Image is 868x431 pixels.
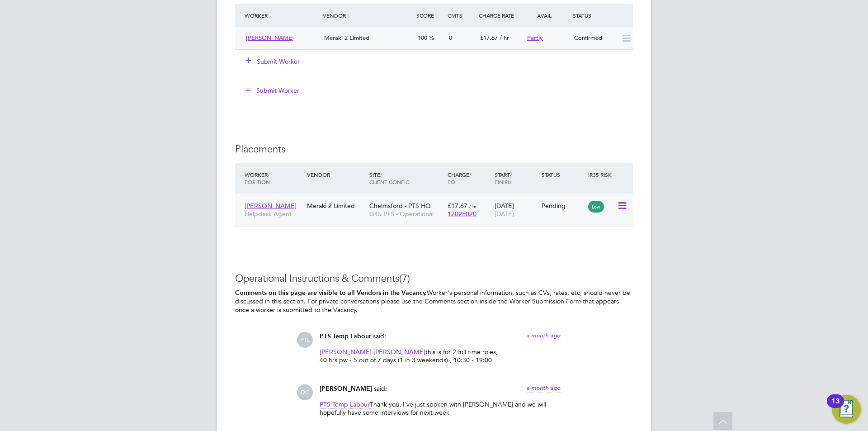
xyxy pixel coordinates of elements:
span: / Position [245,171,270,185]
div: Vendor [321,7,414,24]
h3: Operational Instructions & Comments [235,272,633,285]
div: Start [492,166,539,190]
span: Partly [527,34,543,42]
button: Submit Worker [246,57,300,66]
span: / hr [469,203,477,209]
div: Pending [542,202,584,210]
span: (7) [399,272,410,284]
span: £17.67 [448,202,467,210]
div: Status [571,7,633,24]
p: Thank you, I've just spoken with [PERSON_NAME] and we will hopefully have some interviews for nex... [320,400,561,417]
h3: Placements [235,143,633,156]
span: said: [373,332,386,340]
button: Submit Worker [239,83,307,98]
span: said: [374,384,387,393]
span: 100 [418,34,427,42]
div: Worker [242,166,305,190]
span: Helpdesk Agent [245,210,302,218]
div: [DATE] [492,197,539,223]
div: IR35 Risk [586,166,617,183]
span: / Finish [495,171,512,185]
div: 13 [831,401,840,413]
button: Open Resource Center, 13 new notifications [832,395,861,424]
a: [PERSON_NAME]Helpdesk AgentMeraki 2 LimitedChelmsford - PTS HQG4S PTS - Operational£17.67 / hr120... [242,197,633,204]
span: / hr [500,34,509,42]
p: this is for 2 full time roles, 40 hrs pw - 5 out of 7 days (1 in 3 weekends) , 10:30 - 19:00 [320,348,561,364]
div: Charge Rate [476,7,524,24]
span: 1202F020 [448,210,476,218]
span: G4S PTS - Operational [369,210,443,218]
span: / Client Config [369,171,410,185]
span: £17.67 [480,34,498,42]
div: Score [414,7,445,24]
div: Avail [524,7,571,24]
span: [DATE] [495,210,514,218]
div: Meraki 2 Limited [305,197,367,214]
b: Comments on this page are visible to all Vendors in the Vacancy. [235,289,427,297]
span: PTL [297,332,313,348]
div: Worker [242,7,321,24]
span: PTS Temp Labour [320,400,370,409]
div: Confirmed [571,31,618,46]
span: [PERSON_NAME] [320,385,372,393]
div: Cmts [445,7,476,24]
span: / PO [448,171,471,185]
span: [PERSON_NAME] [320,348,372,356]
span: Meraki 2 Limited [324,34,369,42]
span: [PERSON_NAME] [245,202,297,210]
div: Charge [445,166,492,190]
span: PTS Temp Labour [320,332,371,340]
span: [PERSON_NAME] [373,348,425,356]
span: DC [297,384,313,400]
p: Worker's personal information, such as CVs, rates, etc, should never be discussed in this section... [235,289,633,314]
span: a month ago [526,384,561,392]
div: Status [539,166,586,183]
span: Chelmsford - PTS HQ [369,202,431,210]
div: Vendor [305,166,367,183]
span: 0 [449,34,452,42]
span: [PERSON_NAME] [246,34,294,42]
span: Low [588,201,604,213]
div: Site [367,166,445,190]
span: a month ago [526,332,561,339]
